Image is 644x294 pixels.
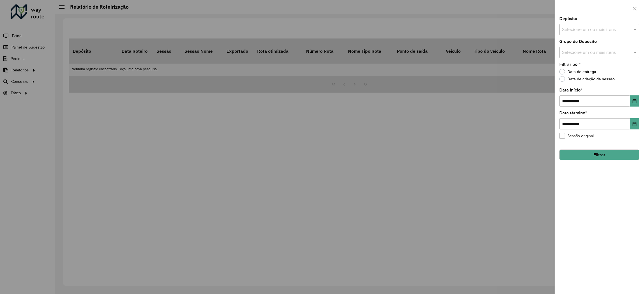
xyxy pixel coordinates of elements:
[630,95,639,107] button: Choose Date
[559,110,587,116] label: Data término
[559,76,615,82] label: Data de criação da sessão
[630,118,639,129] button: Choose Date
[559,133,594,139] label: Sessão original
[559,15,577,22] label: Depósito
[559,69,596,74] label: Data de entrega
[559,61,581,68] label: Filtrar por
[559,87,582,93] label: Data início
[559,38,597,45] label: Grupo de Depósito
[559,150,639,160] button: Filtrar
